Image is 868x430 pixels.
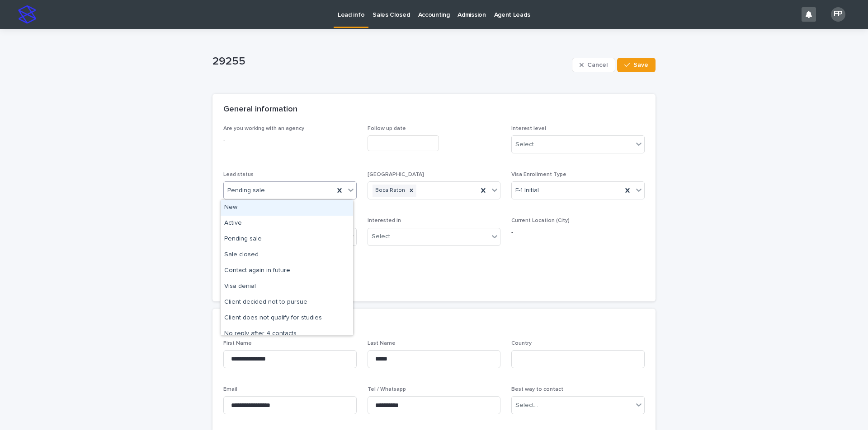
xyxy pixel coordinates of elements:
[223,126,304,131] span: Are you working with an agency
[227,186,265,195] span: Pending sale
[511,126,546,131] span: Interest level
[373,185,406,197] div: Boca Raton
[511,387,563,392] span: Best way to contact
[221,310,353,326] div: Client does not qualify for studies
[368,126,406,131] span: Follow up date
[221,326,353,342] div: No reply after 4 contacts
[221,231,353,247] div: Pending sale
[368,387,406,392] span: Tel / Whatsapp
[221,200,353,216] div: New
[223,387,237,392] span: Email
[223,341,252,346] span: First Name
[223,105,297,115] h2: General information
[223,135,357,145] p: -
[511,172,566,177] span: Visa Enrollment Type
[221,263,353,279] div: Contact again in future
[511,341,532,346] span: Country
[617,58,656,72] button: Save
[368,218,401,223] span: Interested in
[587,62,608,68] span: Cancel
[368,341,396,346] span: Last Name
[572,58,615,72] button: Cancel
[221,216,353,231] div: Active
[372,232,394,241] div: Select...
[511,218,570,223] span: Current Location (City)
[212,55,568,68] p: 29255
[515,140,538,149] div: Select...
[221,279,353,295] div: Visa denial
[633,62,648,68] span: Save
[221,295,353,310] div: Client decided not to pursue
[515,401,538,410] div: Select...
[18,5,36,23] img: stacker-logo-s-only.png
[368,172,424,177] span: [GEOGRAPHIC_DATA]
[221,247,353,263] div: Sale closed
[831,7,845,22] div: FP
[511,228,645,237] p: -
[223,172,254,177] span: Lead status
[515,186,539,195] span: F-1 Initial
